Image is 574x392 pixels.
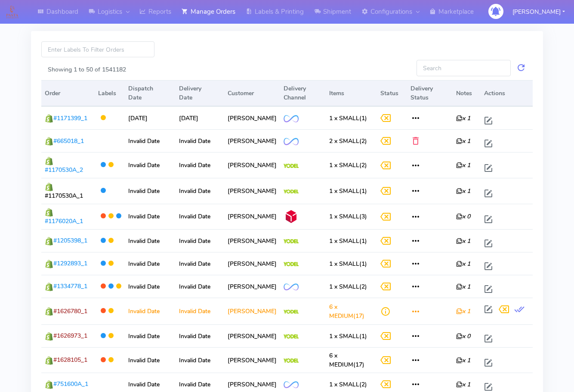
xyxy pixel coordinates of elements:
img: Yodel [284,239,299,243]
td: Invalid Date [176,204,224,230]
span: 1 x SMALL [329,212,359,221]
th: Customer [224,80,280,106]
td: [PERSON_NAME] [224,229,280,252]
td: Invalid Date [125,298,176,324]
td: [PERSON_NAME] [224,275,280,298]
span: (2) [329,283,367,291]
span: 1 x SMALL [329,161,359,169]
i: x 1 [456,114,470,122]
span: #1626973_1 [53,332,87,340]
td: Invalid Date [125,204,176,230]
td: Invalid Date [176,298,224,324]
span: #1334778_1 [53,282,87,290]
td: [PERSON_NAME] [224,106,280,129]
img: Yodel [284,334,299,339]
span: #1292893_1 [53,259,87,268]
span: (1) [329,260,367,268]
th: Notes [453,80,481,106]
span: (3) [329,212,367,221]
td: Invalid Date [125,252,176,275]
img: OnFleet [284,115,299,122]
td: [PERSON_NAME] [224,347,280,373]
td: [PERSON_NAME] [224,178,280,204]
span: 2 x SMALL [329,137,359,145]
td: Invalid Date [176,275,224,298]
th: Delivery Status [407,80,453,106]
td: [PERSON_NAME] [224,298,280,324]
i: x 1 [456,260,470,268]
button: [PERSON_NAME] [506,3,571,21]
i: x 1 [456,137,470,145]
th: Items [326,80,377,106]
span: (1) [329,237,367,245]
td: Invalid Date [125,178,176,204]
i: x 1 [456,380,470,389]
th: Dispatch Date [125,80,176,106]
i: x 1 [456,161,470,169]
i: x 1 [456,356,470,364]
label: Showing 1 to 50 of 1541182 [48,65,126,74]
td: Invalid Date [125,229,176,252]
span: #1628105_1 [53,356,87,364]
td: Invalid Date [176,152,224,178]
span: 6 x MEDIUM [329,303,353,320]
td: [PERSON_NAME] [224,152,280,178]
span: 1 x SMALL [329,187,359,195]
td: [PERSON_NAME] [224,204,280,230]
span: 6 x MEDIUM [329,352,353,369]
td: Invalid Date [125,324,176,347]
img: Yodel [284,310,299,314]
span: #1205398_1 [53,236,87,245]
span: (2) [329,137,367,145]
th: Delivery Date [176,80,224,106]
i: x 1 [456,237,470,245]
td: Invalid Date [176,347,224,373]
img: OnFleet [284,381,299,389]
span: 1 x SMALL [329,114,359,122]
input: Enter Labels To Filter Orders [41,41,154,57]
img: DPD [284,209,299,224]
span: 1 x SMALL [329,380,359,389]
span: 1 x SMALL [329,332,359,340]
img: Yodel [284,164,299,168]
img: Yodel [284,190,299,194]
span: (1) [329,332,367,340]
td: Invalid Date [125,275,176,298]
td: Invalid Date [125,152,176,178]
td: [DATE] [176,106,224,129]
span: (2) [329,380,367,389]
td: [DATE] [125,106,176,129]
span: (17) [329,352,364,369]
i: x 0 [456,332,470,340]
span: #1626780_1 [53,307,87,315]
td: Invalid Date [176,229,224,252]
img: OnFleet [284,138,299,145]
th: Labels [95,80,125,106]
span: 1 x SMALL [329,283,359,291]
td: Invalid Date [125,347,176,373]
span: #1171399_1 [53,114,87,122]
span: #1170530A_1 [45,192,83,200]
span: (1) [329,114,367,122]
td: Invalid Date [176,252,224,275]
span: #751600A_1 [53,380,88,388]
th: Actions [481,80,533,106]
span: (1) [329,187,367,195]
th: Order [41,80,95,106]
img: OnFleet [284,283,299,291]
td: [PERSON_NAME] [224,324,280,347]
td: [PERSON_NAME] [224,252,280,275]
span: #1170530A_2 [45,166,83,174]
td: Invalid Date [176,178,224,204]
th: Status [377,80,407,106]
span: 1 x SMALL [329,237,359,245]
img: Yodel [284,358,299,363]
td: Invalid Date [125,129,176,152]
th: Delivery Channel [280,80,326,106]
span: #1176020A_1 [45,217,83,225]
td: Invalid Date [176,324,224,347]
i: x 1 [456,283,470,291]
input: Search [417,60,511,76]
td: Invalid Date [176,129,224,152]
span: #665018_1 [53,137,84,145]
